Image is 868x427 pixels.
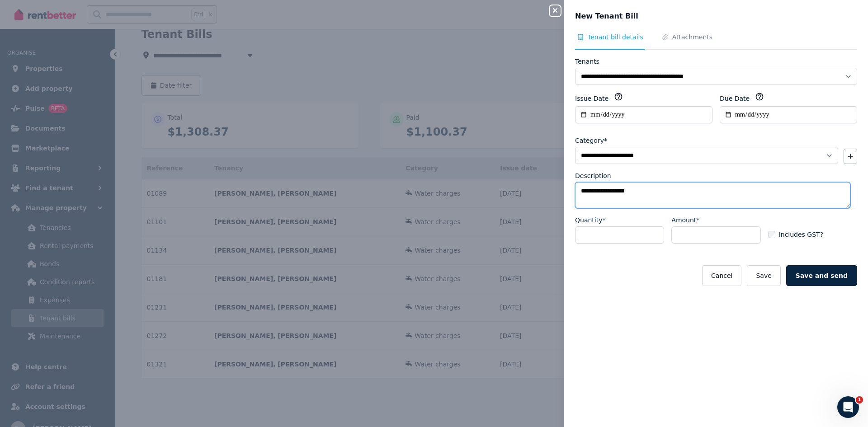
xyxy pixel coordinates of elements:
[779,230,823,239] span: Includes GST?
[575,11,638,22] span: New Tenant Bill
[671,216,699,225] label: Amount*
[747,265,780,286] button: Save
[768,231,775,238] input: Includes GST?
[575,171,611,180] label: Description
[837,396,859,418] iframe: Intercom live chat
[720,94,750,103] label: Due Date
[575,33,857,50] nav: Tabs
[575,94,609,103] label: Issue Date
[575,136,607,145] label: Category*
[588,33,643,42] span: Tenant bill details
[702,265,741,286] button: Cancel
[575,216,606,225] label: Quantity*
[575,57,599,66] label: Tenants
[856,396,863,404] span: 1
[672,33,712,42] span: Attachments
[786,265,857,286] button: Save and send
